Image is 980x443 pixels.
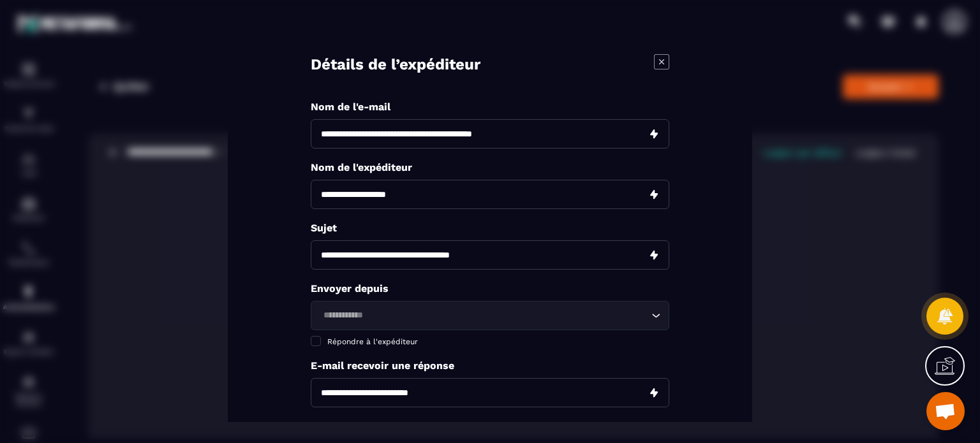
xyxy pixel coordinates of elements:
h4: Détails de l’expéditeur [311,54,480,75]
p: Nom de l'e-mail [311,101,669,113]
p: E-mail recevoir une réponse [311,359,669,372]
span: Répondre à l'expéditeur [327,337,418,346]
div: Search for option [311,301,669,330]
input: Search for option [319,309,648,323]
a: Ouvrir le chat [926,392,965,430]
p: Sujet [311,222,669,234]
p: Envoyer depuis [311,282,669,294]
p: Nom de l'expéditeur [311,161,669,173]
